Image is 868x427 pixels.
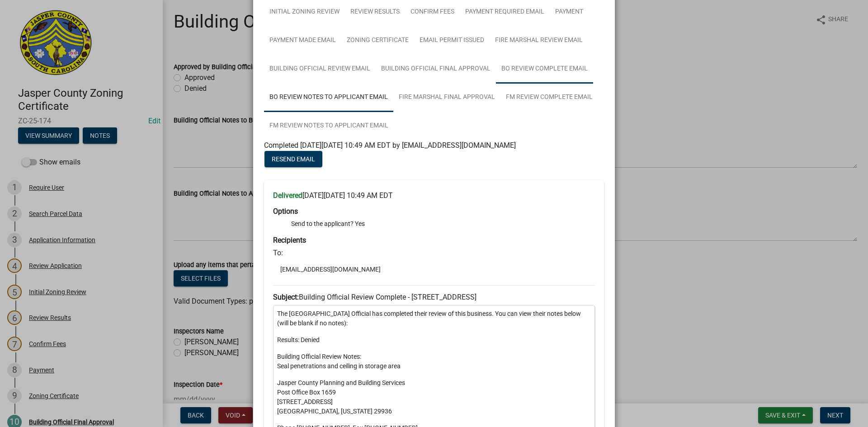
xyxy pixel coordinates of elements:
a: FM Review Complete Email [500,83,598,112]
a: Fire Marshal Final Approval [393,83,500,112]
strong: Recipients [273,236,306,244]
strong: Subject: [273,293,299,301]
h6: To: [273,249,595,257]
a: Email Permit Issued [414,26,490,55]
p: Jasper County Planning and Building Services Post Office Box 1659 [STREET_ADDRESS] [GEOGRAPHIC_DA... [277,378,591,416]
li: Send to the applicant? Yes [291,219,595,229]
strong: Options [273,207,298,216]
a: Payment Made Email [264,26,341,55]
p: The [GEOGRAPHIC_DATA] Official has completed their review of this business. You can view their no... [277,309,591,328]
span: Completed [DATE][DATE] 10:49 AM EDT by [EMAIL_ADDRESS][DOMAIN_NAME] [264,141,516,150]
h6: Building Official Review Complete - [STREET_ADDRESS] [273,293,595,301]
a: Building Official Final Approval [376,55,496,84]
a: Zoning Certificate [341,26,414,55]
h6: [DATE][DATE] 10:49 AM EDT [273,191,595,200]
li: [EMAIL_ADDRESS][DOMAIN_NAME] [273,263,595,276]
a: Fire Marshal Review Email [490,26,588,55]
a: FM Review Notes to Applicant Email [264,112,394,141]
a: Building Official Review Email [264,55,376,84]
button: Resend Email [264,151,322,167]
span: Resend Email [272,155,315,163]
a: BO Review Notes to Applicant Email [264,83,393,112]
a: BO Review Complete Email [496,55,593,84]
strong: Delivered [273,191,302,200]
p: Building Official Review Notes: Seal penetrations and ceiling in storage area [277,352,591,371]
p: Results: Denied [277,335,591,345]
